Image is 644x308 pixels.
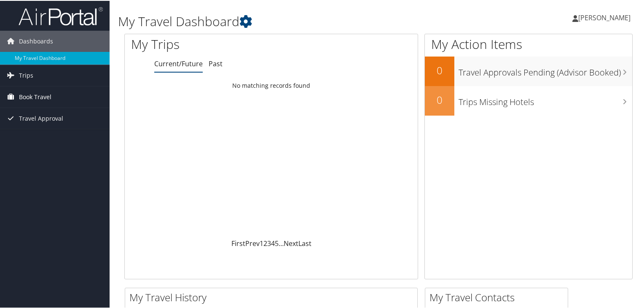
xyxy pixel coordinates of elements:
[19,86,51,107] span: Book Travel
[284,238,298,247] a: Next
[231,238,245,247] a: First
[263,238,267,247] a: 2
[267,238,271,247] a: 3
[19,107,63,128] span: Travel Approval
[245,238,260,247] a: Prev
[209,58,223,68] a: Past
[279,238,284,247] span: …
[425,85,632,115] a: 0Trips Missing Hotels
[271,238,275,247] a: 4
[459,91,632,107] h3: Trips Missing Hotels
[125,77,418,92] td: No matching records found
[298,238,311,247] a: Last
[129,289,417,304] h2: My Travel History
[19,5,103,25] img: airportal-logo.png
[429,289,568,304] h2: My Travel Contacts
[425,92,454,106] h2: 0
[459,62,632,78] h3: Travel Approvals Pending (Advisor Booked)
[260,238,263,247] a: 1
[425,35,632,52] h1: My Action Items
[572,4,639,30] a: [PERSON_NAME]
[19,30,53,51] span: Dashboards
[131,35,290,52] h1: My Trips
[19,64,33,85] span: Trips
[425,62,454,77] h2: 0
[578,12,631,22] span: [PERSON_NAME]
[154,58,203,68] a: Current/Future
[425,56,632,85] a: 0Travel Approvals Pending (Advisor Booked)
[118,12,465,30] h1: My Travel Dashboard
[275,238,279,247] a: 5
